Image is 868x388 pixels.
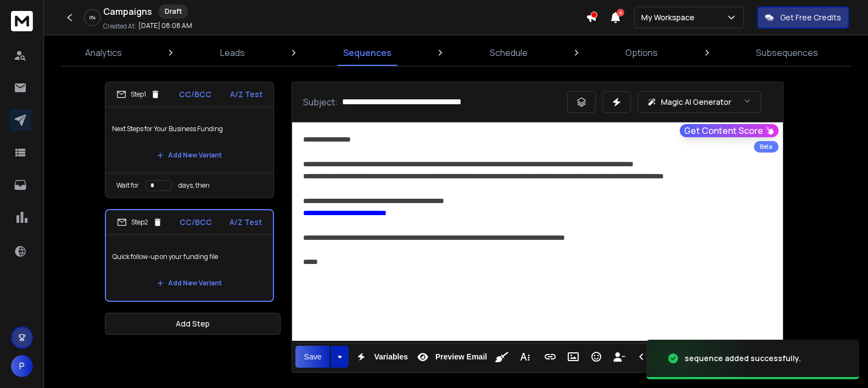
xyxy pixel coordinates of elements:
button: Variables [351,346,410,368]
button: Emoticons [586,346,607,368]
button: Add New Variant [148,144,231,166]
div: Step 2 [117,217,163,227]
button: P [11,355,33,377]
button: Get Free Credits [757,7,849,29]
p: Next Steps for Your Business Funding [112,114,267,144]
p: My Workspace [641,12,699,23]
button: More Text [514,346,535,368]
p: Sequences [343,46,391,59]
p: Quick follow-up on your funding file [113,241,266,272]
button: Magic AI Generator [637,91,761,113]
div: sequence added successfully. [685,353,801,364]
a: Analytics [79,40,128,66]
p: Wait for [116,181,139,190]
button: Save [295,346,331,368]
p: A/Z Test [230,89,262,100]
p: Leads [220,46,245,59]
p: CC/BCC [179,89,211,100]
a: Leads [214,40,251,66]
span: Preview Email [433,352,489,362]
div: Draft [159,4,188,19]
button: Code View [634,346,655,368]
button: Add Step [105,313,281,335]
span: Variables [372,352,410,362]
button: Preview Email [412,346,489,368]
div: Step 1 [116,89,160,99]
button: Clean HTML [491,346,512,368]
p: Created At: [103,22,136,31]
p: Subsequences [756,46,818,59]
p: Analytics [85,46,122,59]
p: 0 % [89,14,96,21]
button: Insert Unsubscribe Link [609,346,630,368]
a: Subsequences [749,40,825,66]
button: Insert Link (Ctrl+K) [540,346,561,368]
p: Schedule [489,46,527,59]
li: Step2CC/BCCA/Z TestQuick follow-up on your funding fileAdd New Variant [105,209,274,302]
p: Magic AI Generator [661,97,731,108]
div: Beta [754,141,779,153]
button: Insert Image (Ctrl+P) [563,346,584,368]
p: Subject: [303,95,338,109]
p: CC/BCC [180,217,212,228]
p: [DATE] 08:08 AM [138,21,192,30]
button: Add New Variant [148,272,231,294]
li: Step1CC/BCCA/Z TestNext Steps for Your Business FundingAdd New VariantWait fordays, then [105,82,274,198]
a: Schedule [483,40,534,66]
p: Options [625,46,658,59]
p: A/Z Test [229,217,262,228]
a: Options [619,40,664,66]
h1: Campaigns [103,5,152,18]
span: 4 [617,9,624,16]
p: days, then [178,181,210,190]
a: Sequences [337,40,398,66]
button: Get Content Score [680,124,779,137]
p: Get Free Credits [780,12,841,23]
